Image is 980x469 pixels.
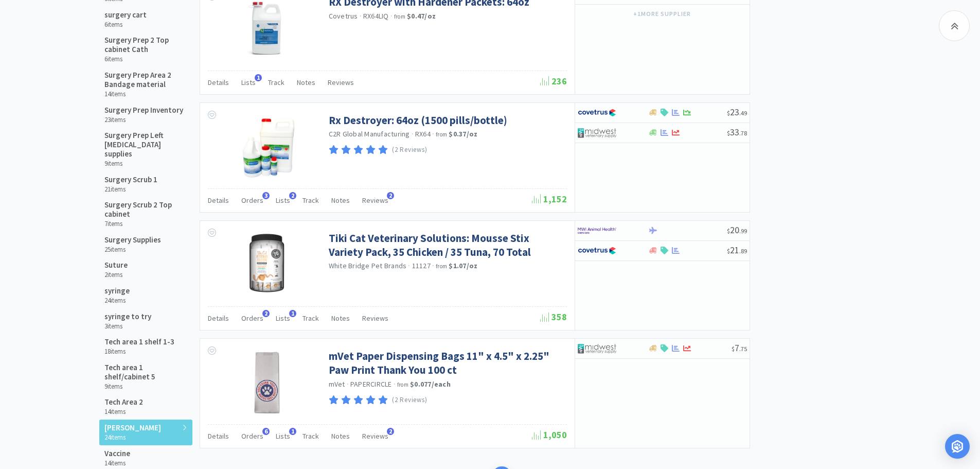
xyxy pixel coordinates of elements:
[262,192,270,199] span: 3
[104,246,161,254] h6: 25 items
[347,379,349,389] span: ·
[104,363,187,381] h5: Tech area 1 shelf/cabinet 5
[104,297,130,305] h6: 24 items
[628,7,696,21] button: +1more supplier
[387,428,394,435] span: 2
[350,379,392,389] span: PAPERCIRCLE
[532,193,567,205] span: 1,152
[208,431,229,441] span: Details
[392,145,427,155] p: (2 Reviews)
[241,196,263,205] span: Orders
[449,129,477,138] strong: $0.37 / oz
[104,312,151,321] h5: syringe to try
[727,126,747,138] span: 33
[104,55,187,63] h6: 6 items
[208,196,229,205] span: Details
[578,223,616,238] img: f6b2451649754179b5b4e0c70c3f7cb0_2.png
[387,192,394,199] span: 2
[104,185,157,194] h6: 21 items
[432,129,434,138] span: ·
[412,129,414,138] span: ·
[104,337,174,346] h5: Tech area 1 shelf 1-3
[732,342,747,354] span: 7
[727,224,747,236] span: 20
[415,129,431,138] span: RX64
[104,397,143,407] h5: Tech Area 2
[302,196,319,205] span: Track
[104,383,187,391] h6: 9 items
[432,261,434,270] span: ·
[363,11,389,21] span: RX64LIQ
[329,11,358,21] a: Covetrus
[104,459,130,467] h6: 14 items
[104,10,147,20] h5: surgery cart
[241,431,263,441] span: Orders
[394,379,396,389] span: ·
[739,247,747,255] span: . 89
[739,227,747,235] span: . 99
[104,21,147,29] h6: 6 items
[262,428,270,435] span: 6
[331,196,350,205] span: Notes
[329,379,345,389] a: mVet
[578,243,616,258] img: 77fca1acd8b6420a9015268ca798ef17_1.png
[276,196,290,205] span: Lists
[208,78,229,87] span: Details
[436,131,447,138] span: from
[104,433,161,442] h6: 24 items
[268,78,284,87] span: Track
[104,322,151,331] h6: 3 items
[578,341,616,356] img: 4dd14cff54a648ac9e977f0c5da9bc2e_5.png
[331,431,350,441] span: Notes
[276,314,290,323] span: Lists
[104,235,161,245] h5: Surgery Supplies
[104,116,183,124] h6: 23 items
[302,314,319,323] span: Track
[241,78,256,87] span: Lists
[412,261,431,270] span: 11127
[436,263,447,270] span: from
[302,431,319,441] span: Track
[727,244,747,256] span: 21
[241,314,263,323] span: Orders
[578,125,616,141] img: 4dd14cff54a648ac9e977f0c5da9bc2e_5.png
[362,314,388,323] span: Reviews
[408,261,410,270] span: ·
[328,78,354,87] span: Reviews
[104,348,174,356] h6: 18 items
[104,131,187,159] h5: Surgery Prep Left [MEDICAL_DATA] supplies
[727,227,730,235] span: $
[208,314,229,323] span: Details
[394,13,405,20] span: from
[104,90,187,98] h6: 14 items
[727,106,747,118] span: 23
[739,109,747,117] span: . 49
[540,75,567,87] span: 236
[732,345,735,353] span: $
[329,349,564,377] a: mVet Paper Dispensing Bags 11" x 4.5" x 2.25" Paw Print Thank You 100 ct
[104,71,187,89] h5: Surgery Prep Area 2 Bandage material
[329,113,507,127] a: Rx Destroyer: 64oz (1500 pills/bottle)
[578,105,616,120] img: 77fca1acd8b6420a9015268ca798ef17_1.png
[945,434,970,459] div: Open Intercom Messenger
[449,261,477,270] strong: $1.07 / oz
[234,349,300,416] img: a5e7f0c8d9a743cba0fe5972d873c904_650418.jpeg
[297,78,315,87] span: Notes
[104,106,183,115] h5: Surgery Prep Inventory
[104,423,161,432] h5: [PERSON_NAME]
[104,271,128,279] h6: 2 items
[362,431,388,441] span: Reviews
[236,113,297,180] img: 82d88169842c4ca093a489357699102b_180404.jpeg
[397,381,408,388] span: from
[410,379,451,389] strong: $0.077 / each
[104,220,187,228] h6: 7 items
[289,428,296,435] span: 1
[104,408,143,416] h6: 14 items
[540,311,567,323] span: 358
[104,160,187,168] h6: 9 items
[289,192,296,199] span: 2
[104,36,187,54] h5: Surgery Prep 2 Top cabinet Cath
[262,310,270,317] span: 2
[255,74,262,81] span: 1
[407,11,436,21] strong: $0.47 / oz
